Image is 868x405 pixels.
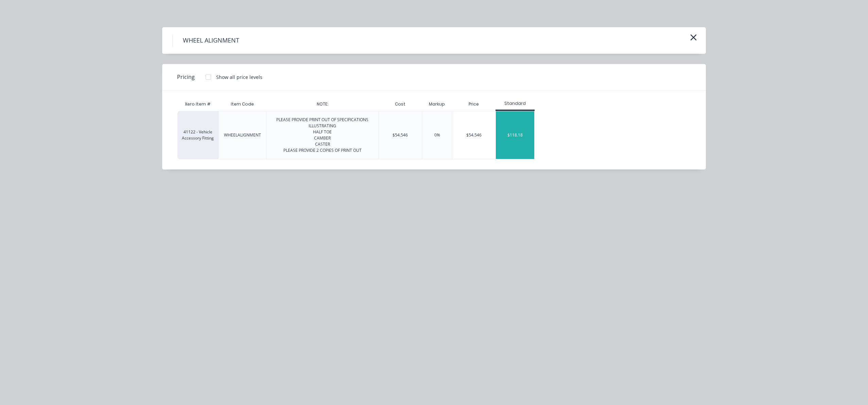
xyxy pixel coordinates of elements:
[177,111,218,159] div: 41122 - Vehicle Accessory Fitting
[177,73,195,81] span: Pricing
[452,97,496,111] div: Price
[434,132,440,138] div: 0%
[172,34,249,47] h4: WHEEL ALIGNMENT
[422,97,452,111] div: Markup
[496,111,534,159] div: $118.18
[378,97,422,111] div: Cost
[393,132,408,138] div: $54.546
[452,111,496,159] div: $54.546
[496,100,535,107] div: Standard
[216,74,262,81] div: Show all price levels
[311,96,333,113] div: NOTE:
[224,132,261,138] div: WHEELALIGNMENT
[225,96,259,113] div: Item Code
[177,97,218,111] div: Xero Item #
[272,117,373,153] div: PLEASE PROVIDE PRINT OUT OF SPECIFICATIONS ILLUSTRATING HALF TOE CAMBER CASTER PLEASE PROVIDE 2 C...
